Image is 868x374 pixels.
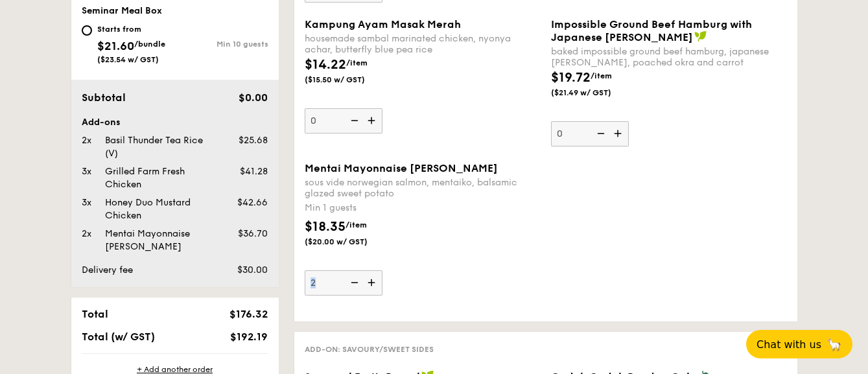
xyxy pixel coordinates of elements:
[551,88,639,98] span: ($21.49 w/ GST)
[346,58,368,67] span: /item
[82,5,162,16] span: Seminar Meal Box
[240,166,268,177] span: $41.28
[344,108,363,133] img: icon-reduce.1d2dbef1.svg
[344,270,363,295] img: icon-reduce.1d2dbef1.svg
[76,196,100,209] div: 3x
[100,196,218,222] div: Honey Duo Mustard Chicken
[100,228,218,253] div: Mentai Mayonnaise [PERSON_NAME]
[746,330,852,358] button: Chat with us🦙
[305,237,393,247] span: ($20.00 w/ GST)
[363,108,382,133] img: icon-add.58712e84.svg
[239,135,268,146] span: $25.68
[76,134,100,147] div: 2x
[551,46,787,68] div: baked impossible ground beef hamburg, japanese [PERSON_NAME], poached okra and carrot
[305,202,541,215] div: Min 1 guests
[305,108,382,134] input: Kampung Ayam Masak Merahhousemade sambal marinated chicken, nyonya achar, butterfly blue pea rice...
[551,18,752,43] span: Impossible Ground Beef Hamburg with Japanese [PERSON_NAME]
[363,270,382,295] img: icon-add.58712e84.svg
[175,40,268,49] div: Min 10 guests
[76,165,100,178] div: 3x
[230,331,268,343] span: $192.19
[239,91,268,104] span: $0.00
[694,30,707,42] img: icon-vegan.f8ff3823.svg
[305,57,346,73] span: $14.22
[82,91,126,104] span: Subtotal
[100,165,218,191] div: Grilled Farm Fresh Chicken
[305,177,541,199] div: sous vide norwegian salmon, mentaiko, balsamic glazed sweet potato
[551,121,629,146] input: Impossible Ground Beef Hamburg with Japanese [PERSON_NAME]baked impossible ground beef hamburg, j...
[827,337,842,352] span: 🦙
[305,345,434,354] span: Add-on: Savoury/Sweet Sides
[97,39,134,53] span: $21.60
[134,40,165,49] span: /bundle
[305,33,541,55] div: housemade sambal marinated chicken, nyonya achar, butterfly blue pea rice
[609,121,629,146] img: icon-add.58712e84.svg
[305,18,461,30] span: Kampung Ayam Masak Merah
[237,264,268,275] span: $30.00
[76,228,100,240] div: 2x
[82,308,108,320] span: Total
[305,270,382,296] input: Mentai Mayonnaise [PERSON_NAME]sous vide norwegian salmon, mentaiko, balsamic glazed sweet potato...
[551,70,591,86] span: $19.72
[237,197,268,208] span: $42.66
[82,25,92,36] input: Starts from$21.60/bundle($23.54 w/ GST)Min 10 guests
[100,134,218,160] div: Basil Thunder Tea Rice (V)
[82,264,133,275] span: Delivery fee
[305,75,393,85] span: ($15.50 w/ GST)
[82,116,268,129] div: Add-ons
[305,219,346,235] span: $18.35
[590,121,609,146] img: icon-reduce.1d2dbef1.svg
[97,24,165,34] div: Starts from
[238,228,268,239] span: $36.70
[97,55,159,64] span: ($23.54 w/ GST)
[346,220,367,229] span: /item
[757,338,821,351] span: Chat with us
[305,162,498,174] span: Mentai Mayonnaise [PERSON_NAME]
[82,331,155,343] span: Total (w/ GST)
[591,71,612,80] span: /item
[229,308,268,320] span: $176.32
